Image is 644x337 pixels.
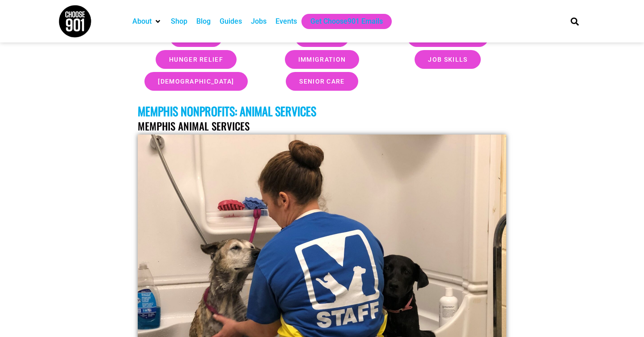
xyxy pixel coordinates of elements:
a: Blog [196,16,211,27]
a: Immigration [285,50,359,69]
span: Senior Care [299,78,344,84]
a: Job Skills [415,50,481,69]
a: [DEMOGRAPHIC_DATA] [144,72,247,91]
a: Events [275,16,297,27]
div: About [128,14,166,29]
nav: Main nav [128,14,555,29]
a: About [132,16,152,27]
div: Search [568,14,582,29]
a: Senior Care [286,72,358,91]
span: [DEMOGRAPHIC_DATA] [158,78,234,84]
a: Guides [220,16,242,27]
span: Job Skills [428,56,467,63]
span: Hunger Relief [169,56,223,63]
h3: Memphis Nonprofits: Animal Services [138,104,506,118]
a: Jobs [251,16,267,27]
a: Shop [171,16,187,27]
a: Memphis Animal Services [138,118,250,134]
span: Immigration [298,56,346,63]
a: Get Choose901 Emails [310,16,383,27]
a: Hunger Relief [156,50,237,69]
